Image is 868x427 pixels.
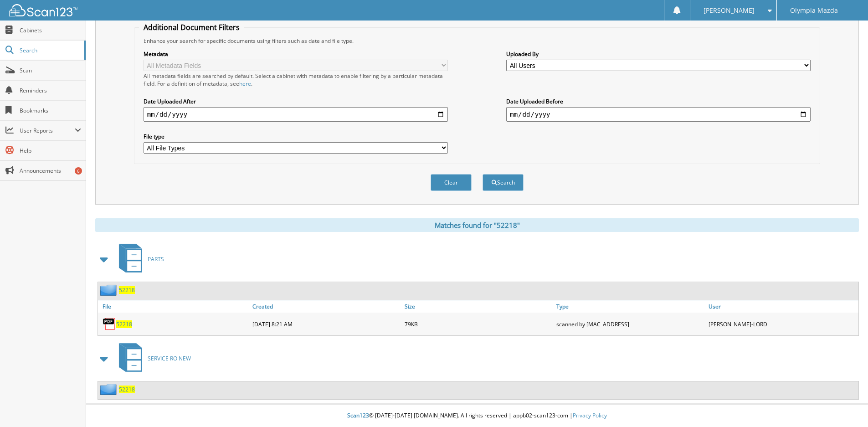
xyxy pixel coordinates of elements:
[573,412,607,419] a: Privacy Policy
[239,80,251,87] a: here
[20,167,81,175] span: Announcements
[144,107,448,122] input: start
[250,300,402,313] a: Created
[139,37,815,45] div: Enhance your search for specific documents using filters such as date and file type.
[144,133,448,140] label: File type
[98,300,250,313] a: File
[95,218,859,232] div: Matches found for "52218"
[431,174,472,191] button: Clear
[139,22,244,32] legend: Additional Document Filters
[704,8,755,13] span: [PERSON_NAME]
[144,72,448,87] div: All metadata fields are searched by default. Select a cabinet with metadata to enable filtering b...
[790,8,838,13] span: Olympia Mazda
[20,26,81,34] span: Cabinets
[554,300,706,313] a: Type
[20,127,75,134] span: User Reports
[506,107,811,122] input: end
[402,300,555,313] a: Size
[20,147,81,154] span: Help
[347,412,369,419] span: Scan123
[706,300,858,313] a: User
[75,167,82,175] div: 6
[116,320,132,328] a: 52218
[144,98,448,105] label: Date Uploaded After
[506,50,811,58] label: Uploaded By
[483,174,524,191] button: Search
[119,286,135,294] a: 52218
[506,98,811,105] label: Date Uploaded Before
[20,46,80,54] span: Search
[402,315,555,333] div: 79KB
[100,284,119,296] img: folder2.png
[144,50,448,58] label: Metadata
[250,315,402,333] div: [DATE] 8:21 AM
[20,107,81,114] span: Bookmarks
[20,87,81,94] span: Reminders
[113,241,164,277] a: PARTS
[148,355,191,362] span: SERVICE RO NEW
[103,317,116,331] img: PDF.png
[148,255,164,263] span: PARTS
[100,384,119,395] img: folder2.png
[554,315,706,333] div: scanned by [MAC_ADDRESS]
[119,386,135,393] a: 52218
[706,315,858,333] div: [PERSON_NAME]-LORD
[20,67,81,74] span: Scan
[9,4,77,16] img: scan123-logo-white.svg
[86,405,868,427] div: © [DATE]-[DATE] [DOMAIN_NAME]. All rights reserved | appb02-scan123-com |
[113,340,191,376] a: SERVICE RO NEW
